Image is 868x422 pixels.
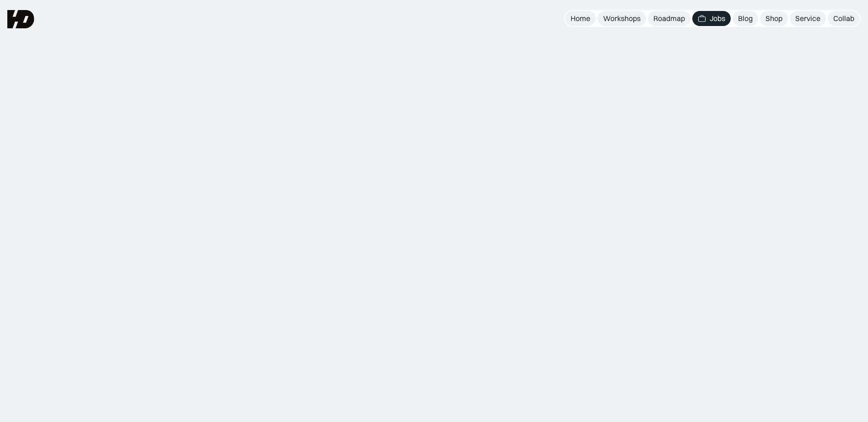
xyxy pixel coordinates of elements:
[598,11,646,26] a: Workshops
[571,14,590,23] div: Home
[710,14,725,23] div: Jobs
[565,11,596,26] a: Home
[833,14,854,23] div: Collab
[648,11,690,26] a: Roadmap
[653,14,685,23] div: Roadmap
[828,11,860,26] a: Collab
[795,14,820,23] div: Service
[738,14,753,23] div: Blog
[692,11,731,26] a: Jobs
[760,11,788,26] a: Shop
[790,11,826,26] a: Service
[733,11,758,26] a: Blog
[603,14,641,23] div: Workshops
[766,14,782,23] div: Shop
